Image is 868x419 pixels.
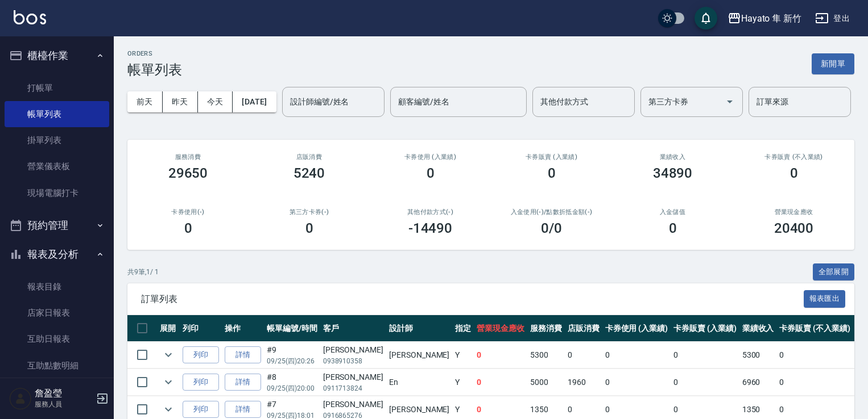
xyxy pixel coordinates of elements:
td: 0 [602,342,671,368]
p: 09/25 (四) 20:26 [267,356,317,366]
th: 客戶 [320,315,386,342]
a: 詳情 [225,346,261,364]
p: 0911713824 [323,383,383,393]
h2: 卡券使用 (入業績) [383,153,477,161]
th: 指定 [452,315,474,342]
button: save [695,7,717,30]
p: 服務人員 [35,399,93,409]
td: Y [452,369,474,396]
a: 互助日報表 [5,326,109,352]
th: 設計師 [386,315,452,342]
h2: 入金使用(-) /點數折抵金額(-) [505,208,598,216]
button: Hayato 隼 新竹 [723,7,806,30]
td: 0 [565,342,602,368]
th: 卡券販賣 (不入業績) [776,315,853,342]
button: 全部展開 [813,263,855,281]
button: 列印 [183,374,219,391]
th: 業績收入 [739,315,777,342]
h3: 0 [669,220,677,236]
a: 新開單 [812,58,854,69]
button: expand row [160,401,177,418]
td: Y [452,342,474,368]
h3: 34890 [653,165,693,181]
button: 列印 [183,346,219,364]
td: 1960 [565,369,602,396]
p: 09/25 (四) 20:00 [267,383,317,393]
h2: 卡券販賣 (入業績) [505,153,598,161]
th: 營業現金應收 [474,315,527,342]
td: 0 [474,342,527,368]
a: 詳情 [225,374,261,391]
th: 展開 [157,315,180,342]
h3: 5240 [294,165,325,181]
img: Logo [14,10,46,24]
th: 操作 [222,315,264,342]
h5: 詹盈瑩 [35,388,93,399]
td: 0 [474,369,527,396]
a: 帳單列表 [5,101,109,127]
a: 報表目錄 [5,274,109,300]
button: 預約管理 [5,211,109,240]
td: 0 [776,342,853,368]
a: 互助點數明細 [5,353,109,379]
button: expand row [160,346,177,363]
h2: 卡券使用(-) [141,208,235,216]
button: 櫃檯作業 [5,41,109,70]
div: Hayato 隼 新竹 [741,11,801,26]
h3: -14490 [408,220,453,236]
button: 登出 [811,8,854,29]
h3: 帳單列表 [127,62,182,78]
div: [PERSON_NAME] [323,371,383,383]
h2: ORDERS [127,50,182,57]
td: 0 [671,369,739,396]
h2: 入金儲值 [626,208,720,216]
a: 店家日報表 [5,300,109,326]
td: 0 [776,369,853,396]
th: 店販消費 [565,315,602,342]
a: 現場電腦打卡 [5,180,109,206]
th: 卡券使用 (入業績) [602,315,671,342]
button: expand row [160,374,177,391]
h2: 其他付款方式(-) [383,208,477,216]
button: 報表及分析 [5,240,109,269]
td: 5000 [527,369,565,396]
button: 新開單 [812,53,854,74]
a: 打帳單 [5,75,109,101]
a: 報表匯出 [804,293,846,304]
td: En [386,369,452,396]
button: 今天 [198,91,233,112]
h2: 第三方卡券(-) [262,208,356,216]
h2: 卡券販賣 (不入業績) [747,153,841,161]
button: [DATE] [233,91,276,112]
span: 訂單列表 [141,294,804,305]
h2: 業績收入 [626,153,720,161]
img: Person [9,387,32,410]
h3: 0 [790,165,798,181]
td: #8 [264,369,320,396]
td: 5300 [739,342,777,368]
td: 0 [671,342,739,368]
h2: 營業現金應收 [747,208,841,216]
h3: 0 /0 [541,220,562,236]
td: 5300 [527,342,565,368]
h3: 服務消費 [141,153,235,161]
h3: 0 [305,220,313,236]
button: Open [721,93,739,111]
td: 6960 [739,369,777,396]
p: 0938910358 [323,356,383,366]
h3: 0 [184,220,192,236]
h3: 29650 [168,165,208,181]
p: 共 9 筆, 1 / 1 [127,267,159,277]
button: 列印 [183,401,219,418]
th: 帳單編號/時間 [264,315,320,342]
h2: 店販消費 [262,153,356,161]
th: 服務消費 [527,315,565,342]
h3: 20400 [774,220,814,236]
td: [PERSON_NAME] [386,342,452,368]
button: 前天 [127,91,163,112]
h3: 0 [548,165,556,181]
button: 報表匯出 [804,290,846,308]
th: 列印 [180,315,222,342]
th: 卡券販賣 (入業績) [671,315,739,342]
h3: 0 [427,165,435,181]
